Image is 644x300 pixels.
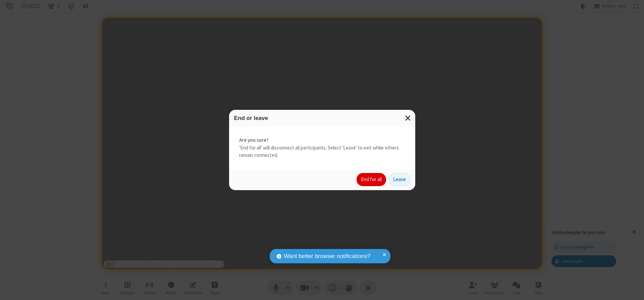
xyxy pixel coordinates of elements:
span: Want better browser notifications? [284,252,370,261]
h3: End or leave [234,115,410,121]
button: Leave [389,173,410,186]
strong: Are you sure? [239,136,405,144]
button: Close modal [401,110,415,126]
div: 'End for all' will disconnect all participants. Select 'Leave' to exit while others remain connec... [229,126,415,169]
button: End for all [357,173,386,186]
